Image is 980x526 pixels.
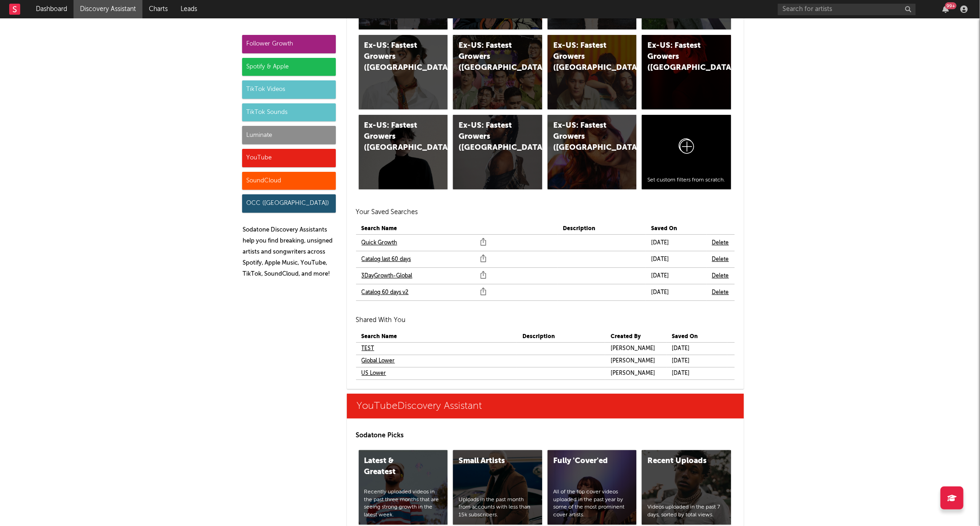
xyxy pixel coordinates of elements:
div: Ex-US: Fastest Growers ([GEOGRAPHIC_DATA]) [364,40,427,74]
div: OCC ([GEOGRAPHIC_DATA]) [242,194,336,213]
a: Ex-US: Fastest Growers ([GEOGRAPHIC_DATA]) [642,35,731,109]
a: 3DayGrowth-Global [362,271,413,282]
th: Search Name [356,223,558,235]
p: Sodatone Discovery Assistants help you find breaking, unsigned artists and songwriters across Spo... [243,225,336,280]
th: Description [517,331,605,343]
div: Fully 'Cover'ed [553,456,616,467]
a: Catalog last 60 days [362,254,411,265]
div: Recent Uploads [647,456,710,467]
div: Luminate [242,126,336,144]
td: Delete [707,251,735,268]
a: Fully 'Cover'edAll of the top cover videos uploaded in the past year by some of the most prominen... [548,450,637,525]
div: All of the top cover videos uploaded in the past year by some of the most prominent cover artists. [553,488,631,519]
th: Description [558,223,646,235]
td: [DATE] [646,284,707,301]
td: Delete [707,284,735,301]
th: Created By [605,331,667,343]
div: TikTok Sounds [242,103,336,122]
a: Ex-US: Fastest Growers ([GEOGRAPHIC_DATA]) [359,35,448,109]
th: Search Name [356,331,517,343]
th: Saved On [667,331,727,343]
td: [DATE] [667,355,727,368]
a: TEST [362,343,374,354]
a: Ex-US: Fastest Growers ([GEOGRAPHIC_DATA]) [548,35,637,109]
div: Ex-US: Fastest Growers ([GEOGRAPHIC_DATA]) [647,40,710,74]
td: [DATE] [646,251,707,268]
a: Ex-US: Fastest Growers ([GEOGRAPHIC_DATA]/[GEOGRAPHIC_DATA]/[GEOGRAPHIC_DATA]) [359,115,448,189]
p: Sodatone Picks [356,430,735,441]
div: Videos uploaded in the past 7 days, sorted by total views. [647,503,725,519]
a: Small ArtistsUploads in the past month from accounts with less than 15k subscribers. [453,450,542,525]
a: US Lower [362,368,386,379]
td: [PERSON_NAME] [605,368,667,380]
div: Ex-US: Fastest Growers ([GEOGRAPHIC_DATA]/[GEOGRAPHIC_DATA]/[GEOGRAPHIC_DATA]) [364,120,427,153]
div: Ex-US: Fastest Growers ([GEOGRAPHIC_DATA]) [459,120,521,153]
div: Ex-US: Fastest Growers ([GEOGRAPHIC_DATA]) [553,120,616,153]
div: Uploads in the past month from accounts with less than 15k subscribers. [459,496,537,519]
div: Follower Growth [242,35,336,53]
div: Ex-US: Fastest Growers ([GEOGRAPHIC_DATA]) [459,40,521,74]
a: Global Lower [362,356,395,367]
div: Ex-US: Fastest Growers ([GEOGRAPHIC_DATA]) [553,40,616,74]
td: [DATE] [646,235,707,251]
a: Recent UploadsVideos uploaded in the past 7 days, sorted by total views. [642,450,731,525]
a: Set custom filters from scratch. [642,115,731,189]
td: [DATE] [667,343,727,355]
a: Latest & GreatestRecently uploaded videos in the past three months that are seeing strong growth ... [359,450,448,525]
a: Ex-US: Fastest Growers ([GEOGRAPHIC_DATA]) [548,115,637,189]
div: 99 + [945,2,957,9]
a: Ex-US: Fastest Growers ([GEOGRAPHIC_DATA]) [453,35,542,109]
div: Set custom filters from scratch. [647,176,725,184]
h2: Your Saved Searches [356,207,735,218]
td: [DATE] [646,268,707,284]
h2: Shared With You [356,315,735,326]
a: Quick Growth [362,238,397,249]
th: Saved On [646,223,707,235]
div: Recently uploaded videos in the past three months that are seeing strong growth in the latest week. [364,488,442,519]
td: [PERSON_NAME] [605,343,667,355]
div: YouTube [242,149,336,167]
a: Ex-US: Fastest Growers ([GEOGRAPHIC_DATA]) [453,115,542,189]
div: TikTok Videos [242,80,336,99]
div: Latest & Greatest [364,456,427,478]
div: SoundCloud [242,172,336,190]
td: [PERSON_NAME] [605,355,667,368]
button: 99+ [942,6,949,13]
a: Catalog 60 days v2 [362,287,409,298]
td: [DATE] [667,368,727,380]
td: Delete [707,268,735,284]
a: YouTubeDiscovery Assistant [347,394,744,419]
input: Search for artists [778,4,916,15]
div: Small Artists [459,456,521,467]
div: Spotify & Apple [242,58,336,76]
td: Delete [707,235,735,251]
